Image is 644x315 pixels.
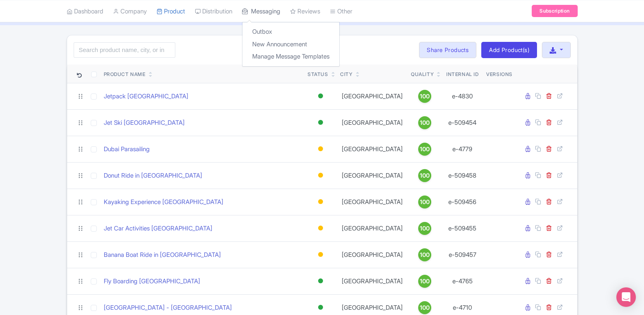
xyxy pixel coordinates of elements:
a: Donut Ride in [GEOGRAPHIC_DATA] [104,171,202,180]
span: 100 [420,198,430,206]
div: Status [308,71,328,78]
div: City [340,71,352,78]
div: Product Name [104,71,146,78]
td: [GEOGRAPHIC_DATA] [337,215,408,241]
a: Subscription [532,5,577,17]
a: Kayaking Experience [GEOGRAPHIC_DATA] [104,198,223,207]
div: Active [317,117,325,128]
td: e-509457 [442,241,483,268]
td: e-509458 [442,162,483,189]
td: e-509455 [442,215,483,241]
a: 100 [411,196,439,209]
div: Open Intercom Messenger [616,287,636,307]
a: 100 [411,116,439,129]
div: Active [317,302,325,313]
div: Building [317,249,325,261]
a: Share Products [419,42,476,58]
a: 100 [411,143,439,156]
td: e-4765 [442,268,483,294]
td: [GEOGRAPHIC_DATA] [337,136,408,162]
span: 100 [420,92,430,101]
div: Building [317,196,325,208]
div: Building [317,169,325,181]
a: Jet Car Activities [GEOGRAPHIC_DATA] [104,224,212,233]
span: 100 [420,171,430,180]
a: Banana Boat Ride in [GEOGRAPHIC_DATA] [104,250,221,260]
td: e-509456 [442,189,483,215]
a: [GEOGRAPHIC_DATA] - [GEOGRAPHIC_DATA] [104,303,232,313]
a: Dubai Parasailing [104,145,150,154]
span: 100 [420,145,430,154]
a: 100 [411,169,439,182]
td: [GEOGRAPHIC_DATA] [337,189,408,215]
th: Internal ID [442,65,483,83]
a: Outbox [242,26,339,38]
div: Quality [411,71,434,78]
td: e-4830 [442,83,483,109]
a: Fly Boarding [GEOGRAPHIC_DATA] [104,277,200,286]
span: 100 [420,118,430,127]
div: Active [317,90,325,102]
span: 100 [420,303,430,312]
th: Versions [483,65,516,83]
td: [GEOGRAPHIC_DATA] [337,241,408,268]
span: 100 [420,224,430,233]
div: Building [317,143,325,155]
span: 100 [420,277,430,286]
td: [GEOGRAPHIC_DATA] [337,162,408,189]
a: 100 [411,222,439,235]
td: [GEOGRAPHIC_DATA] [337,109,408,136]
td: e-4779 [442,136,483,162]
div: Active [317,275,325,287]
td: [GEOGRAPHIC_DATA] [337,268,408,294]
td: [GEOGRAPHIC_DATA] [337,83,408,109]
input: Search product name, city, or interal id [74,42,175,58]
a: 100 [411,275,439,288]
a: Manage Message Templates [242,50,339,63]
a: New Announcement [242,38,339,50]
div: Building [317,222,325,234]
span: 100 [420,250,430,259]
a: 100 [411,248,439,261]
a: 100 [411,90,439,103]
a: 100 [411,301,439,314]
a: Jetpack [GEOGRAPHIC_DATA] [104,92,188,101]
td: e-509454 [442,109,483,136]
a: Jet Ski [GEOGRAPHIC_DATA] [104,118,185,128]
a: Add Product(s) [481,42,537,58]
